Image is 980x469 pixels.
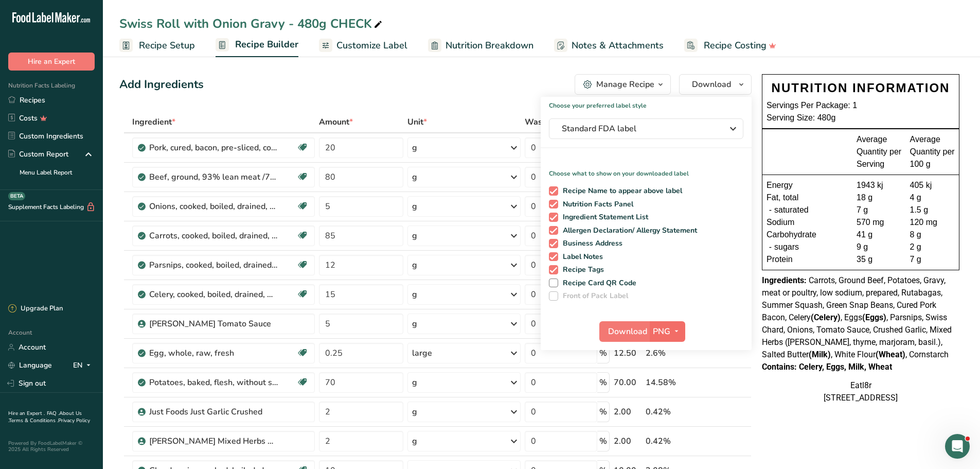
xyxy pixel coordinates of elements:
[149,200,278,213] div: Onions, cooked, boiled, drained, without salt
[8,440,95,453] div: Powered By FoodLabelMaker © 2025 All Rights Reserved
[149,288,278,301] div: Celery, cooked, boiled, drained, without salt
[8,149,68,160] div: Custom Report
[558,213,649,222] span: Ingredient Statement List
[149,171,278,183] div: Beef, ground, 93% lean meat /7% fat, [PERSON_NAME], cooked, pan-broiled
[910,204,955,216] div: 1.5 g
[767,79,955,97] div: NUTRITION INFORMATION
[558,239,623,248] span: Business Address
[767,204,774,216] div: -
[149,318,278,330] div: [PERSON_NAME] Tomato Sauce
[319,116,353,128] span: Amount
[132,116,175,128] span: Ingredient
[412,318,417,330] div: g
[767,112,955,124] div: Serving Size: 480g
[762,275,807,285] span: Ingredients:
[910,192,955,204] div: 4 g
[614,376,642,389] div: 70.00
[811,312,841,322] b: (Celery)
[412,406,417,418] div: g
[412,171,417,183] div: g
[646,376,703,389] div: 14.58%
[575,74,671,95] button: Manage Recipe
[572,39,664,53] span: Notes & Attachments
[862,312,886,322] b: (Eggs)
[614,435,642,447] div: 2.00
[407,116,427,128] span: Unit
[428,34,533,57] a: Nutrition Breakdown
[646,347,703,359] div: 2.6%
[554,34,664,57] a: Notes & Attachments
[857,179,902,192] div: 1943 kj
[149,230,278,242] div: Carrots, cooked, boiled, drained, without salt
[558,186,683,196] span: Recipe Name to appear above label
[767,179,793,192] span: Energy
[412,347,432,359] div: large
[762,379,959,404] div: Eatl8r [STREET_ADDRESS]
[73,359,95,372] div: EN
[58,417,90,424] a: Privacy Policy
[149,406,278,418] div: Just Foods Just Garlic Crushed
[149,142,278,154] div: Pork, cured, bacon, pre-sliced, cooked, pan-fried
[119,76,204,93] div: Add Ingredients
[614,406,642,418] div: 2.00
[558,279,637,288] span: Recipe Card QR Code
[9,417,58,424] a: Terms & Conditions .
[8,304,63,314] div: Upgrade Plan
[412,259,417,271] div: g
[412,288,417,301] div: g
[857,241,902,253] div: 9 g
[767,253,793,266] span: Protein
[139,39,195,53] span: Recipe Setup
[910,133,955,170] div: Average Quantity per 100 g
[558,291,629,301] span: Front of Pack Label
[767,192,798,204] span: Fat, total
[412,230,417,242] div: g
[857,253,902,266] div: 35 g
[149,347,278,359] div: Egg, whole, raw, fresh
[525,116,562,128] div: Waste
[119,14,384,33] div: Swiss Roll with Onion Gravy - 480g CHECK
[653,325,670,338] span: PNG
[910,253,955,266] div: 7 g
[541,97,752,110] h1: Choose your preferred label style
[558,226,698,235] span: Allergen Declaration/ Allergy Statement
[774,204,809,216] span: saturated
[857,192,902,204] div: 18 g
[857,133,902,170] div: Average Quantity per Serving
[541,161,752,178] p: Choose what to show on your downloaded label
[650,321,685,342] button: PNG
[910,241,955,253] div: 2 g
[857,229,902,241] div: 41 g
[336,39,407,53] span: Customize Label
[762,361,959,373] div: Contains: Celery, Eggs, Milk, Wheat
[679,74,752,95] button: Download
[762,275,952,359] span: Carrots, Ground Beef, Potatoes, Gravy, meat or poultry, low sodium, prepared, Rutabagas, Summer S...
[8,192,25,200] div: BETA
[8,410,82,424] a: About Us .
[412,142,417,154] div: g
[549,118,743,139] button: Standard FDA label
[910,179,955,192] div: 405 kj
[809,350,831,359] b: (Milk)
[608,325,647,338] span: Download
[857,216,902,229] div: 570 mg
[558,265,604,274] span: Recipe Tags
[774,241,799,253] span: sugars
[684,34,776,57] a: Recipe Costing
[596,78,654,91] div: Manage Recipe
[646,406,703,418] div: 0.42%
[704,39,767,53] span: Recipe Costing
[599,321,650,342] button: Download
[910,229,955,241] div: 8 g
[562,123,716,135] span: Standard FDA label
[910,216,955,229] div: 120 mg
[857,204,902,216] div: 7 g
[692,78,731,91] span: Download
[8,356,52,374] a: Language
[646,435,703,447] div: 0.42%
[945,434,970,459] iframe: Intercom live chat
[767,229,816,241] span: Carbohydrate
[235,38,298,51] span: Recipe Builder
[767,241,774,253] div: -
[216,33,298,58] a: Recipe Builder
